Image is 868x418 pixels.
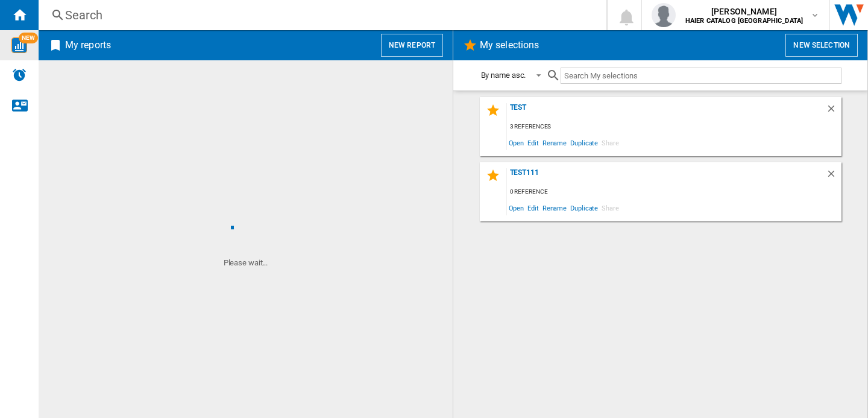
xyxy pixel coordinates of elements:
button: New report [381,34,443,57]
input: Search My selections [561,68,841,84]
span: Share [600,135,621,151]
span: Duplicate [568,135,600,151]
span: [PERSON_NAME] [685,5,803,17]
h2: My reports [63,34,113,57]
span: NEW [19,33,38,43]
span: Share [600,200,621,216]
span: Open [507,135,526,151]
img: profile.jpg [652,3,676,27]
h2: My selections [477,34,541,57]
span: Rename [541,200,568,216]
div: 3 references [507,119,841,135]
img: alerts-logo.svg [12,68,27,82]
span: Duplicate [568,200,600,216]
span: Edit [526,135,541,151]
img: wise-card.svg [11,37,27,53]
button: New selection [785,34,858,57]
div: By name asc. [481,71,526,80]
span: Edit [526,200,541,216]
span: Open [507,200,526,216]
div: Test [507,103,826,119]
div: Delete [826,168,841,185]
div: 0 reference [507,185,841,200]
div: test111 [507,168,826,185]
div: Delete [826,103,841,119]
span: Rename [541,135,568,151]
b: HAIER CATALOG [GEOGRAPHIC_DATA] [685,17,803,25]
ng-transclude: Please wait... [224,258,268,267]
div: Search [65,7,575,24]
